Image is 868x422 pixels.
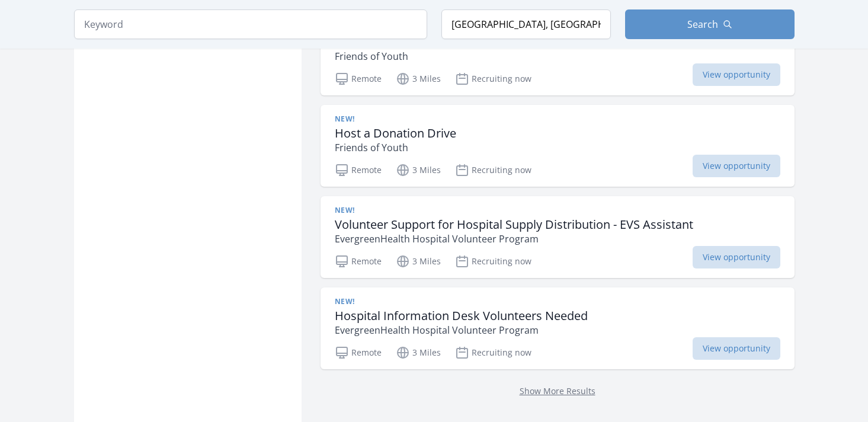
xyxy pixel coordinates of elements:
[396,72,441,86] p: 3 Miles
[335,35,487,49] h3: As Needed Volunteer Driver
[455,72,531,86] p: Recruiting now
[321,14,795,95] a: New! As Needed Volunteer Driver Friends of Youth Remote 3 Miles Recruiting now View opportunity
[335,297,355,306] span: New!
[335,140,456,155] p: Friends of Youth
[693,337,780,360] span: View opportunity
[335,206,355,215] span: New!
[335,309,588,323] h3: Hospital Information Desk Volunteers Needed
[321,287,795,369] a: New! Hospital Information Desk Volunteers Needed EvergreenHealth Hospital Volunteer Program Remot...
[693,246,780,268] span: View opportunity
[455,163,531,177] p: Recruiting now
[693,63,780,86] span: View opportunity
[396,254,441,268] p: 3 Miles
[335,114,355,124] span: New!
[625,9,795,39] button: Search
[335,72,382,86] p: Remote
[396,346,441,360] p: 3 Miles
[441,9,611,39] input: Location
[321,196,795,278] a: New! Volunteer Support for Hospital Supply Distribution - EVS Assistant EvergreenHealth Hospital ...
[321,105,795,187] a: New! Host a Donation Drive Friends of Youth Remote 3 Miles Recruiting now View opportunity
[520,385,595,397] a: Show More Results
[335,126,456,140] h3: Host a Donation Drive
[693,155,780,177] span: View opportunity
[335,163,382,177] p: Remote
[335,254,382,268] p: Remote
[396,163,441,177] p: 3 Miles
[335,232,693,246] p: EvergreenHealth Hospital Volunteer Program
[74,9,427,39] input: Keyword
[455,254,531,268] p: Recruiting now
[335,49,487,63] p: Friends of Youth
[687,17,718,31] span: Search
[335,218,693,232] h3: Volunteer Support for Hospital Supply Distribution - EVS Assistant
[335,323,588,337] p: EvergreenHealth Hospital Volunteer Program
[335,346,382,360] p: Remote
[455,346,531,360] p: Recruiting now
